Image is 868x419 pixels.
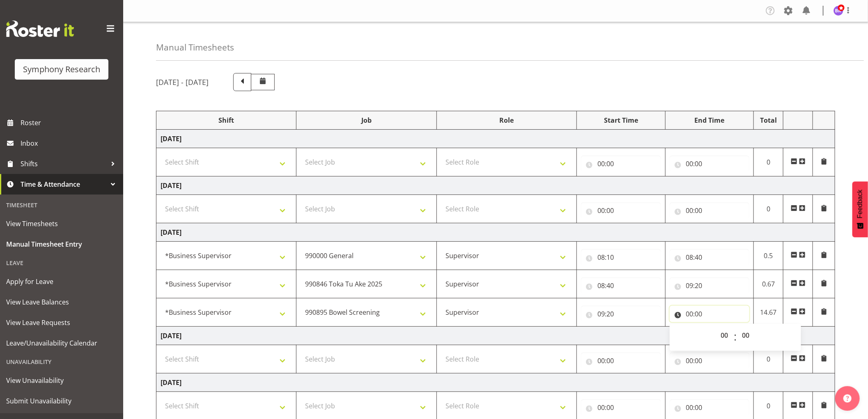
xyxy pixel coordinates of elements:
input: Click to select... [670,156,750,172]
div: Unavailability [2,353,121,370]
a: Leave/Unavailability Calendar [2,333,121,353]
span: Inbox [21,137,119,149]
div: End Time [670,115,750,125]
span: Roster [21,117,119,129]
input: Click to select... [670,353,750,369]
div: Symphony Research [23,63,100,76]
span: Feedback [857,190,864,218]
td: 0 [754,195,783,223]
span: Shifts [21,158,107,170]
div: Timesheet [2,197,121,213]
td: 0.5 [754,242,783,270]
a: Submit Unavailability [2,391,121,411]
span: Manual Timesheet Entry [6,238,117,250]
img: bhavik-kanna1260.jpg [834,6,843,16]
img: help-xxl-2.png [843,394,852,403]
td: 14.67 [754,298,783,327]
span: : [734,327,737,348]
input: Click to select... [670,249,750,266]
input: Click to select... [581,277,661,294]
td: 0 [754,345,783,373]
span: Leave/Unavailability Calendar [6,337,117,349]
div: Leave [2,254,121,271]
input: Click to select... [670,306,750,322]
input: Click to select... [670,399,750,416]
h5: [DATE] - [DATE] [156,78,209,87]
input: Click to select... [581,249,661,266]
input: Click to select... [581,353,661,369]
a: View Unavailability [2,370,121,391]
span: View Leave Balances [6,296,117,308]
td: [DATE] [156,223,835,242]
img: Rosterit website logo [6,21,74,37]
td: 0.67 [754,270,783,298]
input: Click to select... [670,277,750,294]
span: Time & Attendance [21,178,107,190]
a: Manual Timesheet Entry [2,234,121,254]
td: [DATE] [156,327,835,345]
input: Click to select... [581,202,661,219]
span: Submit Unavailability [6,395,117,407]
div: Role [441,115,572,125]
h4: Manual Timesheets [156,43,234,52]
input: Click to select... [581,156,661,172]
td: [DATE] [156,130,835,148]
span: View Unavailability [6,374,117,387]
span: View Leave Requests [6,316,117,329]
td: [DATE] [156,176,835,195]
a: View Leave Requests [2,312,121,333]
input: Click to select... [581,306,661,322]
span: View Timesheets [6,218,117,230]
a: View Leave Balances [2,292,121,312]
button: Feedback - Show survey [852,181,868,237]
div: Job [301,115,432,125]
span: Apply for Leave [6,275,117,288]
input: Click to select... [581,399,661,416]
a: Apply for Leave [2,271,121,292]
input: Click to select... [670,202,750,219]
div: Start Time [581,115,661,125]
a: View Timesheets [2,213,121,234]
td: 0 [754,148,783,176]
div: Shift [161,115,292,125]
td: [DATE] [156,373,835,392]
div: Total [758,115,779,125]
